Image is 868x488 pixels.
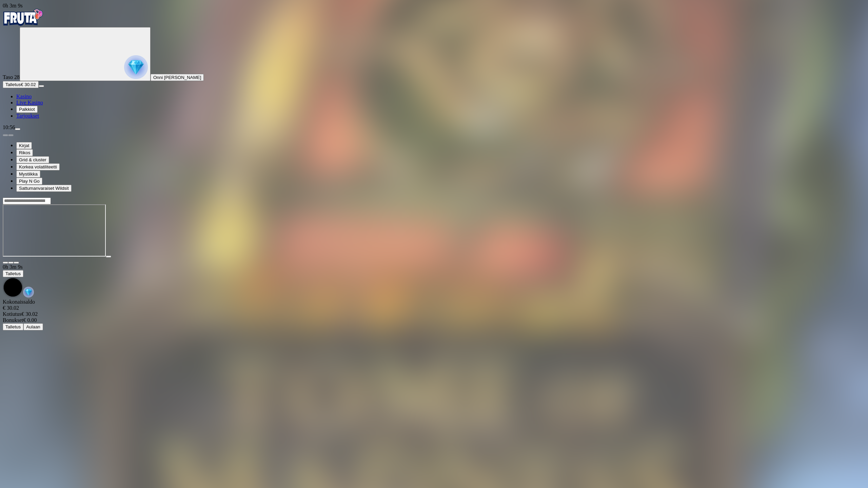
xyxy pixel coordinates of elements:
[3,9,865,119] nav: Primary
[19,157,46,162] span: Grid & cluster
[153,75,201,80] span: Onni [PERSON_NAME]
[3,262,8,264] button: close icon
[3,264,865,299] div: Game menu
[3,323,23,330] button: Talletus
[5,324,21,329] span: Talletus
[16,94,32,99] a: Kasino
[19,171,38,177] span: Mystiikka
[3,270,23,277] button: Talletus
[19,179,40,184] span: Play N Go
[21,82,36,87] span: € 30.02
[3,3,23,8] span: user session time
[3,204,106,257] iframe: Tome of Madness
[23,287,34,298] img: reward-icon
[3,299,865,311] div: Kokonaissaldo
[39,85,44,87] button: menu
[3,311,865,317] div: € 30.02
[16,113,39,119] a: Tarjoukset
[19,143,29,148] span: Kirjat
[16,100,43,105] a: Live Kasino
[16,149,33,156] button: Rikos
[16,106,38,113] button: Palkkiot
[8,262,14,264] button: chevron-down icon
[19,107,35,112] span: Palkkiot
[3,264,23,270] span: user session time
[3,299,865,330] div: Game menu content
[14,262,19,264] button: fullscreen-exit icon
[16,163,60,170] button: Korkea volatiliteetti
[3,317,865,323] div: € 0.00
[19,186,69,191] span: Sattumanvaraiset Wildsit
[23,323,43,330] button: Aulaan
[3,94,865,119] nav: Main menu
[3,124,15,130] span: 10:56
[5,82,21,87] span: Talletus
[106,256,111,258] button: play icon
[16,142,32,149] button: Kirjat
[3,81,39,88] button: Talletusplus icon€ 30.02
[124,55,148,79] img: reward progress
[3,134,8,136] button: prev slide
[8,134,14,136] button: next slide
[15,128,20,130] button: menu
[19,164,57,169] span: Korkea volatiliteetti
[3,21,43,27] a: Fruta
[16,170,40,178] button: Mystiikka
[3,317,23,323] span: Bonukset
[3,305,865,311] div: € 30.02
[20,27,151,81] button: reward progress
[151,74,204,81] button: Onni [PERSON_NAME]
[3,198,51,204] input: Search
[19,150,30,155] span: Rikos
[5,271,21,276] span: Talletus
[16,178,42,185] button: Play N Go
[16,156,49,163] button: Grid & cluster
[3,74,20,80] span: Taso 28
[3,9,43,26] img: Fruta
[3,311,21,317] span: Kotiutus
[16,185,72,192] button: Sattumanvaraiset Wildsit
[26,324,40,329] span: Aulaan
